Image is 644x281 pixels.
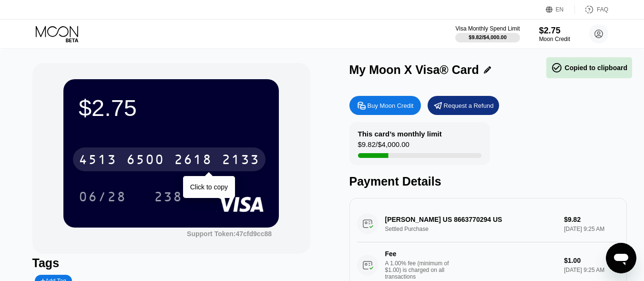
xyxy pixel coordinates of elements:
div: Tags [32,256,310,270]
div: Support Token: 47cfd9cc88 [187,230,272,238]
div: $2.75 [79,94,264,121]
div: Support Token:47cfd9cc88 [187,230,272,238]
div: Click to copy [190,183,228,191]
div: 238 [147,185,190,208]
div: 2133 [222,153,260,168]
div: FAQ [575,5,608,14]
div: Visa Monthly Spend Limit$9.82/$4,000.00 [455,25,520,42]
div: 6500 [126,153,164,168]
div: FAQ [597,6,608,13]
span:  [551,62,562,73]
div: $2.75 [539,26,570,36]
div: 06/28 [72,185,133,208]
div: Copied to clipboard [551,62,627,73]
div: This card’s monthly limit [358,130,442,138]
div: My Moon X Visa® Card [349,63,479,77]
div: [DATE] 9:25 AM [564,267,619,273]
div: Buy Moon Credit [368,102,414,110]
div: Visa Monthly Spend Limit [455,25,520,32]
iframe: Button to launch messaging window [606,243,636,273]
div: Fee [385,250,452,258]
div: 2618 [174,153,212,168]
div: Request a Refund [444,102,494,110]
div: Request a Refund [428,96,499,115]
div: Moon Credit [539,36,570,42]
div: $9.82 / $4,000.00 [358,140,409,153]
div: Payment Details [349,175,627,188]
div: $2.75Moon Credit [539,26,570,42]
div: $9.82 / $4,000.00 [469,34,507,40]
div: 06/28 [79,190,126,206]
div: EN [556,6,564,13]
div: $1.00 [564,257,619,264]
div: 4513 [79,153,117,168]
div: A 1.00% fee (minimum of $1.00) is charged on all transactions [385,260,457,280]
div: 238 [154,190,183,206]
div: Buy Moon Credit [349,96,421,115]
div: 4513650026182133 [73,147,266,171]
div: EN [546,5,575,14]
